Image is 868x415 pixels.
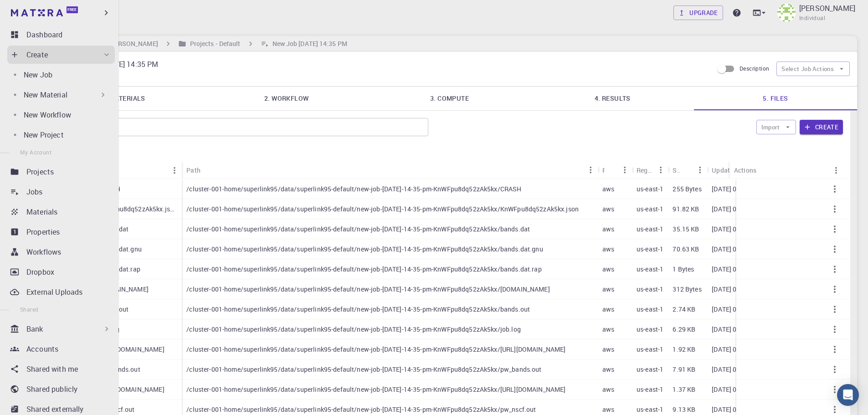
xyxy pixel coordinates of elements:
[729,161,843,179] div: Actions
[602,225,614,234] p: aws
[680,164,693,176] button: Sort
[26,384,77,395] p: Shared publicly
[186,245,543,254] p: /cluster-001-home/superlink95/data/superlink95-default/new-job-[DATE]-14-35-pm-KnWFpu8dq52zAk5kx/...
[186,161,200,179] div: Path
[26,226,60,237] p: Properties
[777,4,796,22] img: Lijue Chen
[602,184,614,194] p: aws
[637,345,663,354] p: us-east-1
[186,325,521,334] p: /cluster-001-home/superlink95/data/superlink95-default/new-job-[DATE]-14-35-pm-KnWFpu8dq52zAk5kx/...
[712,161,737,179] div: Updated
[7,183,115,201] a: Jobs
[26,206,57,217] p: Materials
[637,365,663,374] p: us-east-1
[26,49,48,60] p: Create
[740,65,769,72] span: Description
[24,109,71,120] p: New Workflow
[583,163,598,177] button: Menu
[24,89,67,100] p: New Material
[72,59,706,70] p: New Job [DATE] 14:35 PM
[205,87,368,110] a: 2. Workflow
[7,283,115,301] a: External Uploads
[602,245,614,254] p: aws
[20,149,51,156] span: My Account
[712,385,750,394] p: [DATE] 08:31
[26,343,58,354] p: Accounts
[104,39,158,49] h6: [PERSON_NAME]
[7,263,115,281] a: Dropbox
[11,9,63,16] img: logo
[673,161,680,179] div: Size
[46,39,349,49] nav: breadcrumb
[186,385,565,394] p: /cluster-001-home/superlink95/data/superlink95-default/new-job-[DATE]-14-35-pm-KnWFpu8dq52zAk5kx/...
[99,345,164,354] p: [URL][DOMAIN_NAME]
[712,205,750,214] p: [DATE] 08:31
[99,205,177,214] p: KnWFpu8dq52zAk5kx.json
[99,385,164,394] p: [URL][DOMAIN_NAME]
[26,323,43,334] p: Bank
[712,184,750,194] p: [DATE] 08:31
[673,365,695,374] p: 7.91 KB
[116,164,129,177] button: Sort
[94,161,182,179] div: Name
[186,225,530,234] p: /cluster-001-home/superlink95/data/superlink95-default/new-job-[DATE]-14-35-pm-KnWFpu8dq52zAk5kx/...
[829,163,843,178] button: Menu
[602,305,614,314] p: aws
[712,345,750,354] p: [DATE] 08:31
[182,161,598,179] div: Path
[26,287,82,297] p: External Uploads
[637,305,663,314] p: us-east-1
[673,285,701,294] p: 312 Bytes
[712,405,750,414] p: [DATE] 08:31
[26,246,61,257] p: Workflows
[7,163,115,181] a: Projects
[186,265,542,274] p: /cluster-001-home/superlink95/data/superlink95-default/new-job-[DATE]-14-35-pm-KnWFpu8dq52zAk5kx/...
[186,39,241,49] h6: Projects - Default
[26,166,54,177] p: Projects
[7,320,115,338] div: Bank
[668,161,707,179] div: Size
[99,285,149,294] p: [DOMAIN_NAME]
[26,364,78,374] p: Shared with me
[602,265,614,274] p: aws
[602,285,614,294] p: aws
[26,404,84,415] p: Shared externally
[602,365,614,374] p: aws
[7,86,111,104] div: New Material
[800,120,843,134] button: Create
[673,405,695,414] p: 9.13 KB
[776,61,850,76] button: Select Job Actions
[269,39,347,49] h6: New Job [DATE] 14:35 PM
[712,305,750,314] p: [DATE] 08:31
[602,405,614,414] p: aws
[712,325,750,334] p: [DATE] 08:31
[186,205,579,214] p: /cluster-001-home/superlink95/data/superlink95-default/new-job-[DATE]-14-35-pm-KnWFpu8dq52zAk5kx/...
[673,184,701,194] p: 255 Bytes
[602,205,614,214] p: aws
[26,186,43,197] p: Jobs
[694,87,857,110] a: 5. Files
[186,365,541,374] p: /cluster-001-home/superlink95/data/superlink95-default/new-job-[DATE]-14-35-pm-KnWFpu8dq52zAk5kx/...
[598,161,632,179] div: Provider
[693,163,707,177] button: Menu
[673,325,695,334] p: 6.29 KB
[637,325,663,334] p: us-east-1
[7,26,115,44] a: Dashboard
[167,163,182,178] button: Menu
[99,245,142,254] p: bands.dat.gnu
[602,325,614,334] p: aws
[637,285,663,294] p: us-east-1
[637,265,663,274] p: us-east-1
[42,87,205,110] a: 1. Materials
[7,223,115,241] a: Properties
[186,184,521,194] p: /cluster-001-home/superlink95/data/superlink95-default/new-job-[DATE]-14-35-pm-KnWFpu8dq52zAk5kx/...
[637,161,653,179] div: Region
[605,164,617,176] button: Sort
[186,345,565,354] p: /cluster-001-home/superlink95/data/superlink95-default/new-job-[DATE]-14-35-pm-KnWFpu8dq52zAk5kx/...
[837,384,859,406] div: Open Intercom Messenger
[712,225,750,234] p: [DATE] 08:31
[637,385,663,394] p: us-east-1
[602,385,614,394] p: aws
[26,29,62,40] p: Dashboard
[637,225,663,234] p: us-east-1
